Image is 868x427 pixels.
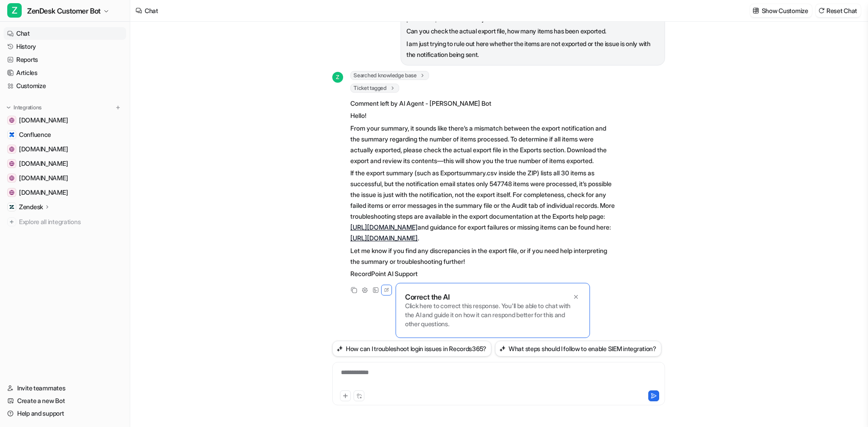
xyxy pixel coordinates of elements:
[350,268,615,279] p: RecordPoint AI Support
[350,71,429,80] span: Searched knowledge base
[406,26,659,37] p: Can you check the actual export file, how many items has been exported.
[9,161,14,166] img: teams.microsoft.com
[406,38,659,60] p: I am just trying to rule out here whether the items are not exported or the issue is only with th...
[4,40,126,53] a: History
[350,223,418,231] a: [URL][DOMAIN_NAME]
[19,188,68,197] span: [DOMAIN_NAME]
[4,103,44,112] button: Integrations
[145,6,158,15] div: Chat
[9,117,14,123] img: dev.azure.com
[19,215,123,229] span: Explore all integrations
[4,216,126,228] a: Explore all integrations
[350,168,615,244] p: If the export summary (such as Exportsummary.csv inside the ZIP) lists all 30 items as successful...
[350,98,615,109] p: Comment left by AI Agent - [PERSON_NAME] Bot
[19,202,43,211] p: Zendesk
[4,186,126,199] a: www.atlassian.com[DOMAIN_NAME]
[4,27,126,40] a: Chat
[19,130,51,139] span: Confluence
[9,146,14,152] img: recordpoint.visualstudio.com
[4,53,126,66] a: Reports
[350,123,615,166] p: From your summary, it sounds like there’s a mismatch between the export notification and the summ...
[7,217,16,226] img: explore all integrations
[9,204,14,210] img: Zendesk
[9,132,14,137] img: Confluence
[19,116,68,125] span: [DOMAIN_NAME]
[818,7,825,14] img: reset
[4,128,126,141] a: ConfluenceConfluence
[115,104,121,111] img: menu_add.svg
[350,84,399,93] span: Ticket tagged
[816,4,861,17] button: Reset Chat
[350,110,615,121] p: Hello!
[350,245,615,267] p: Let me know if you find any discrepancies in the export file, or if you need help interpreting th...
[14,104,42,111] p: Integrations
[750,4,812,17] button: Show Customize
[5,104,12,111] img: expand menu
[4,143,126,155] a: recordpoint.visualstudio.com[DOMAIN_NAME]
[495,341,661,357] button: What steps should I follow to enable SIEM integration?
[4,114,126,127] a: dev.azure.com[DOMAIN_NAME]
[350,234,418,242] a: [URL][DOMAIN_NAME]
[19,159,68,168] span: [DOMAIN_NAME]
[4,157,126,170] a: teams.microsoft.com[DOMAIN_NAME]
[405,301,580,328] p: Click here to correct this response. You'll be able to chat with the AI and guide it on how it ca...
[332,72,343,83] span: Z
[19,145,68,154] span: [DOMAIN_NAME]
[4,394,126,407] a: Create a new Bot
[27,5,101,17] span: ZenDesk Customer Bot
[7,3,22,18] span: Z
[405,292,449,301] p: Correct the AI
[9,175,14,181] img: www.cisa.gov
[4,382,126,394] a: Invite teammates
[4,66,126,79] a: Articles
[4,407,126,420] a: Help and support
[332,341,491,357] button: How can I troubleshoot login issues in Records365?
[19,174,68,183] span: [DOMAIN_NAME]
[9,190,14,195] img: www.atlassian.com
[4,80,126,92] a: Customize
[4,172,126,184] a: www.cisa.gov[DOMAIN_NAME]
[753,7,759,14] img: customize
[762,6,808,15] p: Show Customize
